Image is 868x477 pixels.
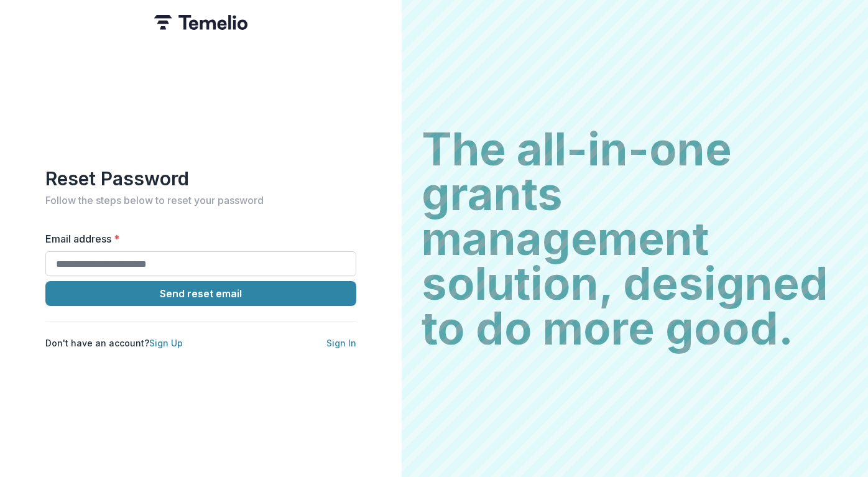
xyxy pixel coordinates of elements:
label: Email address [45,231,349,246]
a: Sign In [326,338,356,348]
a: Sign Up [149,338,183,348]
p: Don't have an account? [45,336,183,350]
img: Temelio [154,15,247,30]
h2: Follow the steps below to reset your password [45,195,356,206]
button: Send reset email [45,281,356,306]
h1: Reset Password [45,167,356,190]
